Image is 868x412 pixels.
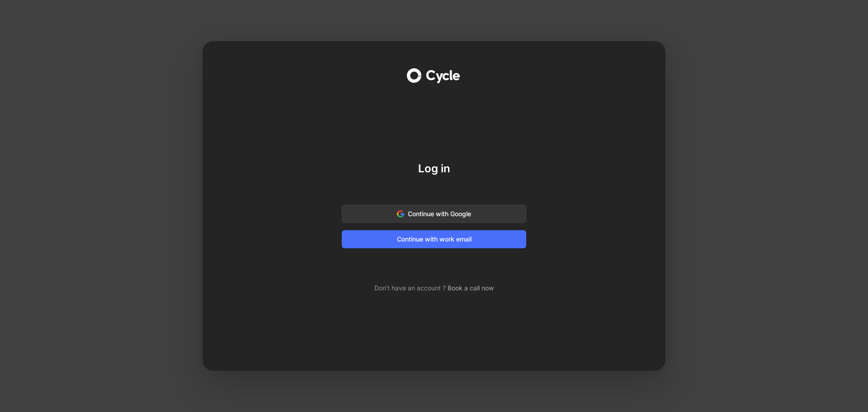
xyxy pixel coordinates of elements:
[448,284,494,292] a: Book a call now
[342,230,526,248] button: Continue with work email
[342,283,526,294] div: Don’t have an account ?
[353,208,515,219] span: Continue with Google
[342,161,526,176] h1: Log in
[342,205,526,223] button: Continue with Google
[353,234,515,245] span: Continue with work email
